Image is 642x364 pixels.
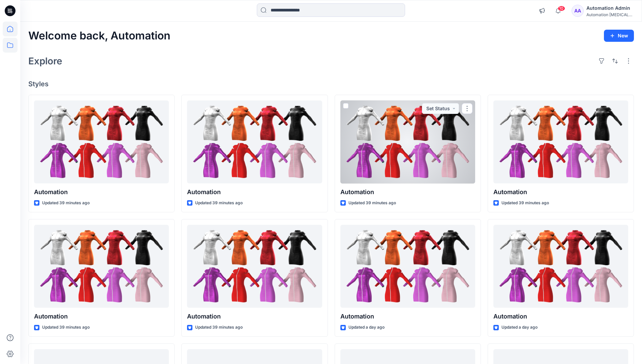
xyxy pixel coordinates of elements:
[493,312,628,321] p: Automation
[501,200,549,207] p: Updated 39 minutes ago
[604,30,634,42] button: New
[28,30,171,42] h2: Welcome back, Automation
[558,6,565,11] span: 10
[493,100,628,184] a: Automation
[195,200,243,207] p: Updated 39 minutes ago
[187,187,322,197] p: Automation
[34,100,169,184] a: Automation
[34,225,169,308] a: Automation
[187,100,322,184] a: Automation
[586,4,634,12] div: Automation Admin
[586,12,634,17] div: Automation [MEDICAL_DATA]...
[493,187,628,197] p: Automation
[195,324,243,331] p: Updated 39 minutes ago
[340,225,475,308] a: Automation
[28,56,62,66] h2: Explore
[340,187,475,197] p: Automation
[340,312,475,321] p: Automation
[34,187,169,197] p: Automation
[187,225,322,308] a: Automation
[340,100,475,184] a: Automation
[187,312,322,321] p: Automation
[501,324,538,331] p: Updated a day ago
[493,225,628,308] a: Automation
[42,200,90,207] p: Updated 39 minutes ago
[572,5,584,17] div: AA
[348,200,396,207] p: Updated 39 minutes ago
[348,324,385,331] p: Updated a day ago
[34,312,169,321] p: Automation
[42,324,90,331] p: Updated 39 minutes ago
[28,80,634,88] h4: Styles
